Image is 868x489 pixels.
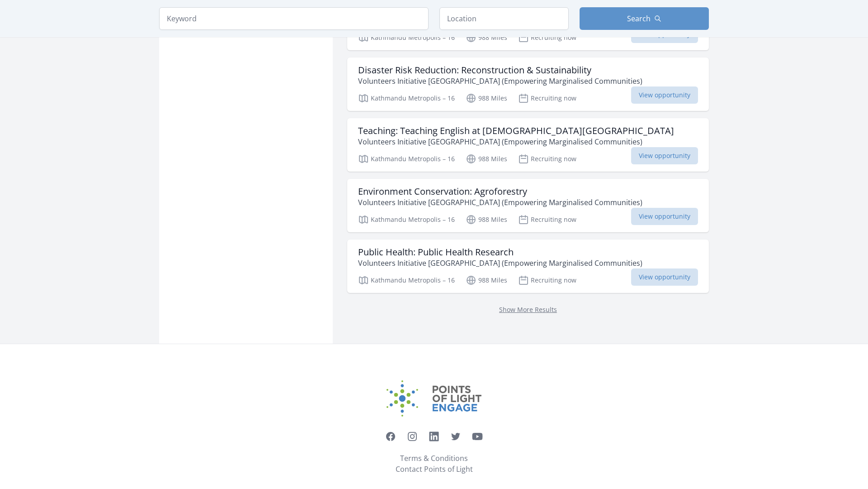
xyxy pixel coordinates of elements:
[631,268,698,286] span: View opportunity
[631,147,698,164] span: View opportunity
[387,380,481,417] img: Points of Light Engage
[631,208,698,225] span: View opportunity
[358,136,674,147] p: Volunteers Initiative [GEOGRAPHIC_DATA] (Empowering Marginalised Communities)
[396,464,473,475] a: Contact Points of Light
[347,118,709,172] a: Teaching: Teaching English at [DEMOGRAPHIC_DATA][GEOGRAPHIC_DATA] Volunteers Initiative [GEOGRAPH...
[358,93,455,104] p: Kathmandu Metropolis – 16
[400,453,468,464] a: Terms & Conditions
[347,58,709,111] a: Disaster Risk Reduction: Reconstruction & Sustainability Volunteers Initiative [GEOGRAPHIC_DATA] ...
[358,247,642,258] h3: Public Health: Public Health Research
[466,153,507,164] p: 988 Miles
[358,197,642,208] p: Volunteers Initiative [GEOGRAPHIC_DATA] (Empowering Marginalised Communities)
[466,93,507,104] p: 988 Miles
[358,186,642,197] h3: Environment Conservation: Agroforestry
[439,7,569,30] input: Location
[358,275,455,286] p: Kathmandu Metropolis – 16
[358,65,642,76] h3: Disaster Risk Reduction: Reconstruction & Sustainability
[518,275,576,286] p: Recruiting now
[358,125,674,136] h3: Teaching: Teaching English at [DEMOGRAPHIC_DATA][GEOGRAPHIC_DATA]
[358,32,455,43] p: Kathmandu Metropolis – 16
[347,240,709,293] a: Public Health: Public Health Research Volunteers Initiative [GEOGRAPHIC_DATA] (Empowering Margina...
[358,214,455,225] p: Kathmandu Metropolis – 16
[518,153,576,164] p: Recruiting now
[466,32,507,43] p: 988 Miles
[358,76,642,86] p: Volunteers Initiative [GEOGRAPHIC_DATA] (Empowering Marginalised Communities)
[466,275,507,286] p: 988 Miles
[518,93,576,104] p: Recruiting now
[499,305,557,314] a: Show More Results
[580,7,709,30] button: Search
[347,179,709,232] a: Environment Conservation: Agroforestry Volunteers Initiative [GEOGRAPHIC_DATA] (Empowering Margin...
[518,32,576,43] p: Recruiting now
[627,13,651,24] span: Search
[631,86,698,104] span: View opportunity
[466,214,507,225] p: 988 Miles
[358,258,642,268] p: Volunteers Initiative [GEOGRAPHIC_DATA] (Empowering Marginalised Communities)
[358,153,455,164] p: Kathmandu Metropolis – 16
[159,7,429,30] input: Keyword
[518,214,576,225] p: Recruiting now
